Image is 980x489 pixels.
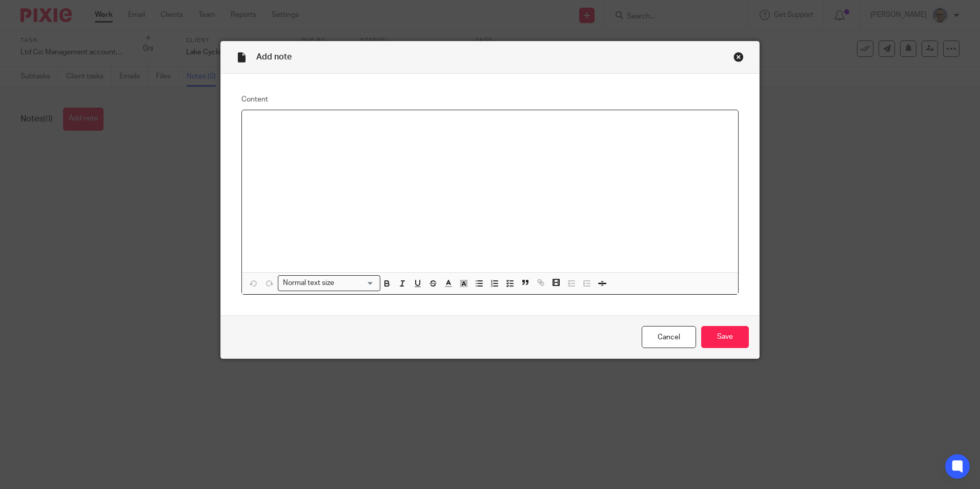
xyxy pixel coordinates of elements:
[280,278,336,289] span: Normal text size
[241,94,739,105] label: Content
[701,326,749,348] input: Save
[256,53,292,61] span: Add note
[278,275,380,291] div: Search for option
[337,278,374,289] input: Search for option
[642,326,696,348] a: Cancel
[733,52,744,62] div: Close this dialog window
